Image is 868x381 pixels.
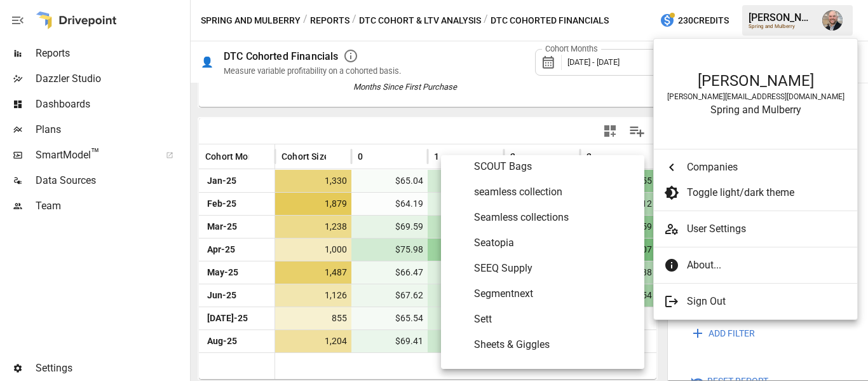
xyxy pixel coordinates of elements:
span: Sheets & Giggles [474,337,634,352]
span: Toggle light/dark theme [687,185,847,200]
span: Companies [687,160,847,175]
span: seamless collection [474,184,634,200]
span: User Settings [687,221,847,237]
div: [PERSON_NAME] [667,72,844,90]
div: [PERSON_NAME][EMAIL_ADDRESS][DOMAIN_NAME] [667,92,844,101]
span: SEEQ Supply [474,261,634,276]
span: Sign Out [687,294,847,309]
span: Seamless collections [474,210,634,225]
span: Segmentnext [474,286,634,301]
span: Sett [474,312,634,327]
span: SCOUT Bags [474,159,634,174]
div: Spring and Mulberry [667,104,844,116]
span: About... [687,258,847,273]
span: Shroomer [474,363,634,378]
span: Seatopia [474,235,634,251]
